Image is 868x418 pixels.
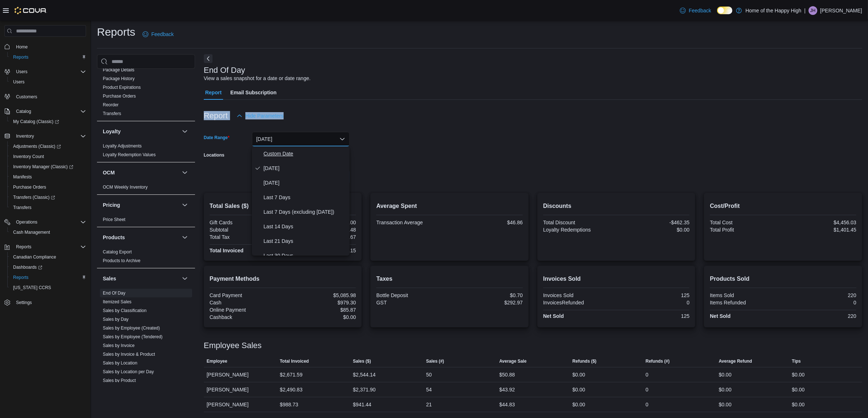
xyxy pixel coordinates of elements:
[180,233,189,242] button: Products
[353,385,375,394] div: $2,371.90
[618,220,690,225] div: -$462.35
[717,14,717,15] span: Dark Mode
[103,378,136,383] a: Sales by Product
[245,112,284,119] span: Hide Parameters
[103,234,125,241] h3: Products
[210,300,281,305] div: Cash
[16,109,31,114] span: Catalog
[103,169,115,176] h3: OCM
[103,308,147,313] span: Sales by Classification
[499,370,515,379] div: $50.88
[210,314,281,320] div: Cashback
[10,183,49,192] a: Purchase Orders
[10,162,86,171] span: Inventory Manager (Classic)
[13,43,31,51] a: Home
[252,132,350,146] button: [DATE]
[103,94,136,99] a: Purchase Orders
[451,300,523,305] div: $292.97
[13,92,40,101] a: Customers
[10,152,86,161] span: Inventory Count
[13,218,40,226] button: Operations
[15,7,47,14] img: Cova
[280,385,302,394] div: $2,490.83
[103,85,141,90] a: Product Expirations
[103,201,179,209] button: Pricing
[284,307,356,313] div: $85.87
[207,358,227,364] span: Employee
[13,298,35,307] a: Settings
[205,85,222,100] span: Report
[97,183,195,194] div: OCM
[13,164,73,170] span: Inventory Manager (Classic)
[10,78,27,86] a: Users
[13,54,28,60] span: Reports
[13,107,86,116] span: Catalog
[151,31,174,38] span: Feedback
[103,143,142,149] a: Loyalty Adjustments
[10,183,86,192] span: Purchase Orders
[426,400,432,409] div: 21
[13,264,42,270] span: Dashboards
[103,143,142,149] span: Loyalty Adjustments
[710,220,782,225] div: Total Cost
[103,369,154,375] span: Sales by Location per Day
[7,52,89,62] button: Reports
[103,111,121,116] a: Transfers
[180,201,189,209] button: Pricing
[284,300,356,305] div: $979.30
[10,78,86,86] span: Users
[7,141,89,151] a: Adjustments (Classic)
[97,215,195,227] div: Pricing
[710,300,782,305] div: Items Refunded
[792,358,801,364] span: Tips
[103,334,163,339] a: Sales by Employee (Tendered)
[451,220,523,225] div: $46.86
[1,67,89,77] button: Users
[13,218,86,226] span: Operations
[719,358,752,364] span: Average Refund
[103,258,140,263] a: Products to Archive
[792,400,805,409] div: $0.00
[210,220,281,225] div: Gift Cards
[353,400,371,409] div: $941.44
[426,385,432,394] div: 54
[180,127,189,136] button: Loyalty
[10,273,86,282] span: Reports
[204,152,225,158] label: Locations
[204,75,311,82] div: View a sales snapshot for a date or date range.
[543,275,690,283] h2: Invoices Sold
[204,397,277,412] div: [PERSON_NAME]
[103,102,118,107] a: Reorder
[103,290,125,296] span: End Of Day
[204,54,213,63] button: Next
[10,193,58,202] a: Transfers (Classic)
[210,227,281,233] div: Subtotal
[16,69,27,75] span: Users
[103,93,136,99] span: Purchase Orders
[210,202,356,210] h2: Total Sales ($)
[280,358,309,364] span: Total Invoiced
[103,76,135,82] span: Package History
[710,275,856,283] h2: Products Sold
[7,283,89,293] button: [US_STATE] CCRS
[376,202,523,210] h2: Average Spent
[103,249,132,255] span: Catalog Export
[13,229,50,235] span: Cash Management
[7,77,89,87] button: Users
[820,6,862,15] p: [PERSON_NAME]
[746,6,801,15] p: Home of the Happy High
[13,107,34,116] button: Catalog
[103,351,155,357] span: Sales by Invoice & Product
[618,292,690,298] div: 125
[677,3,714,18] a: Feedback
[204,66,245,75] h3: End Of Day
[10,228,53,237] a: Cash Management
[13,154,44,159] span: Inventory Count
[264,208,347,216] span: Last 7 Days (excluding [DATE])
[785,227,856,233] div: $1,401.45
[1,91,89,102] button: Customers
[210,234,281,240] div: Total Tax
[543,227,615,233] div: Loyalty Redemptions
[13,67,30,76] button: Users
[103,128,121,135] h3: Loyalty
